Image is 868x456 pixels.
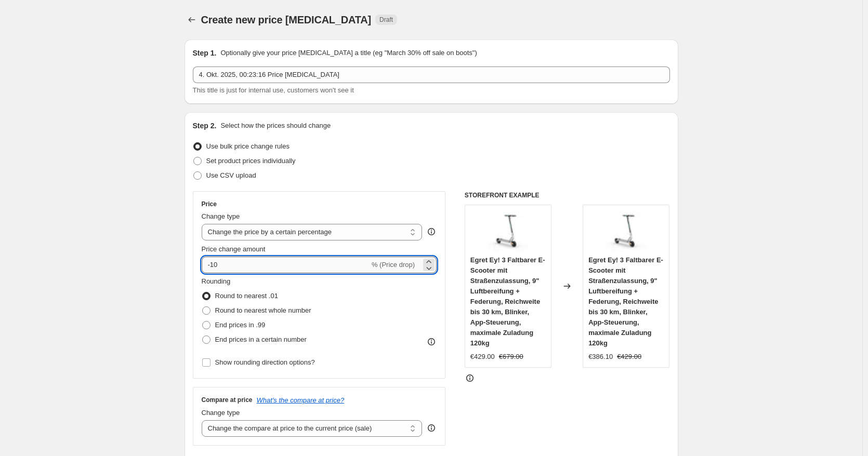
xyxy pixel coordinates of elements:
[193,86,354,94] span: This title is just for internal use, customers won't see it
[215,306,311,314] span: Round to nearest whole number
[202,409,240,417] span: Change type
[202,200,217,208] h3: Price
[215,321,266,329] span: End prices in .99
[606,210,647,252] img: 515T_y7dbSL_80x.jpg
[201,14,372,25] span: Create new price [MEDICAL_DATA]
[470,256,545,347] span: Egret Ey! 3 Faltbarer E-Scooter mit Straßenzulassung, 9" Luftbereifung + Federung, Reichweite bis...
[588,352,613,362] div: €386.10
[206,157,296,165] span: Set product prices individually
[257,396,345,404] button: What's the compare at price?
[617,352,641,362] strike: €429.00
[193,66,670,83] input: 30% off holiday sale
[470,352,495,362] div: €429.00
[220,120,331,131] p: Select how the prices should change
[215,292,278,300] span: Round to nearest .01
[379,16,393,24] span: Draft
[487,210,529,252] img: 515T_y7dbSL_80x.jpg
[202,257,370,273] input: -15
[499,352,523,362] strike: €679.00
[193,120,217,131] h2: Step 2.
[202,245,266,253] span: Price change amount
[465,191,670,199] h6: STOREFRONT EXAMPLE
[426,226,437,237] div: help
[185,12,199,27] button: Price change jobs
[202,396,253,404] h3: Compare at price
[193,48,217,58] h2: Step 1.
[426,423,437,433] div: help
[220,48,477,58] p: Optionally give your price [MEDICAL_DATA] a title (eg "March 30% off sale on boots")
[372,261,415,269] span: % (Price drop)
[215,358,315,366] span: Show rounding direction options?
[206,142,290,150] span: Use bulk price change rules
[206,171,256,179] span: Use CSV upload
[588,256,663,347] span: Egret Ey! 3 Faltbarer E-Scooter mit Straßenzulassung, 9" Luftbereifung + Federung, Reichweite bis...
[202,212,240,220] span: Change type
[202,277,231,285] span: Rounding
[215,336,307,343] span: End prices in a certain number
